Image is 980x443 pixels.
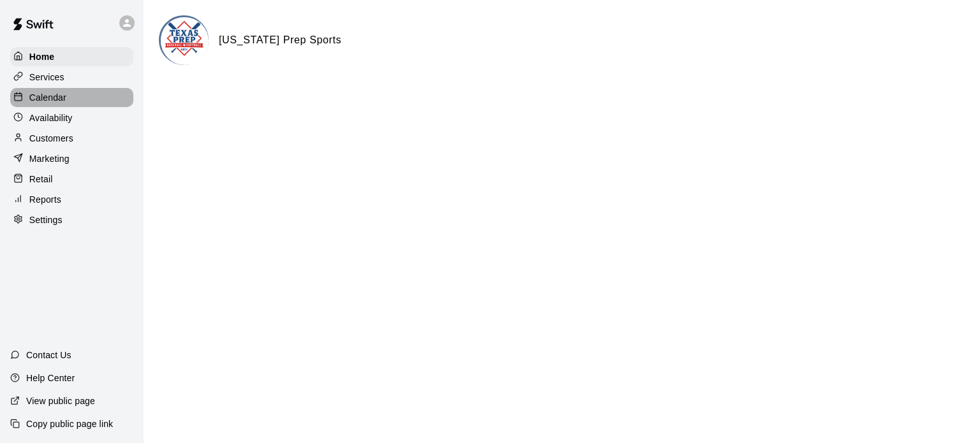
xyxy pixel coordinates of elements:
p: Reports [29,193,61,206]
p: Help Center [26,372,75,384]
a: Retail [10,170,133,189]
a: Settings [10,210,133,229]
a: Services [10,68,133,87]
h6: [US_STATE] Prep Sports [219,32,341,48]
a: Reports [10,190,133,209]
a: Marketing [10,149,133,168]
p: Retail [29,173,53,185]
p: Settings [29,214,63,226]
p: Home [29,50,55,63]
p: View public page [26,395,95,407]
p: Customers [29,132,73,145]
img: Texas Prep Sports logo [161,17,209,65]
p: Services [29,71,64,84]
a: Customers [10,129,133,148]
p: Availability [29,112,73,124]
a: Availability [10,108,133,127]
p: Contact Us [26,349,71,361]
p: Marketing [29,152,70,165]
a: Home [10,47,133,66]
p: Copy public page link [26,418,113,430]
p: Calendar [29,91,66,104]
a: Calendar [10,88,133,107]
